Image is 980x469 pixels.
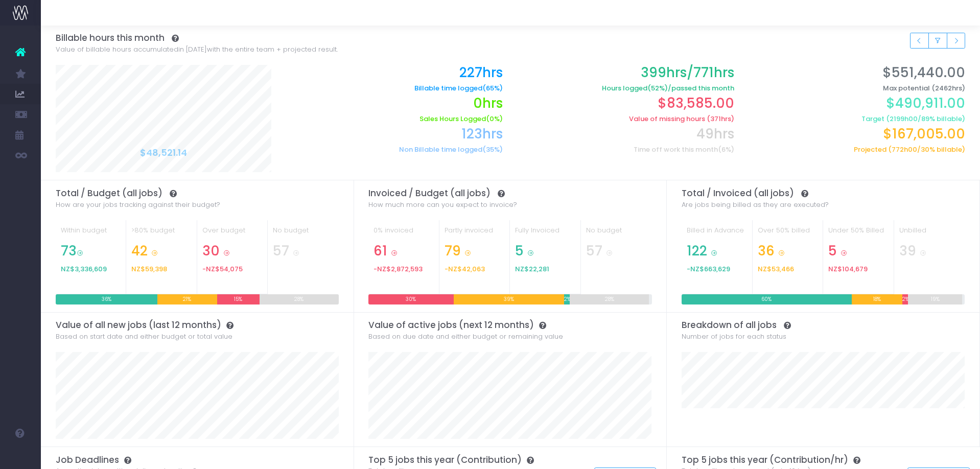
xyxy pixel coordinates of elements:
[486,115,503,123] span: (0%)
[445,225,505,243] div: Partly invoiced
[890,115,918,123] span: 2199h00
[374,225,434,243] div: 0% invoiced
[202,243,220,259] span: 30
[454,294,564,304] div: 39%
[56,200,220,210] span: How are your jobs tracking against their budget?
[56,33,966,43] h3: Billable hours this month
[750,126,966,142] h2: $167,005.00
[518,146,734,154] h6: Time off work this month
[157,294,217,304] div: 21%
[852,294,903,304] div: 18%
[515,265,549,273] span: NZ$22,281
[647,84,668,92] span: (52%)
[828,225,889,243] div: Under 50% Billed
[682,320,777,330] span: Breakdown of all jobs
[899,225,960,243] div: Unbilled
[828,265,868,273] span: NZ$104,679
[518,115,734,123] h6: Value of missing hours (371hrs)
[908,294,962,304] div: 19%
[368,332,563,342] span: Based on due date and either budget or remaining value
[682,200,829,210] span: Are jobs being billed as they are executed?
[56,455,339,465] h3: Job Deadlines
[515,225,575,243] div: Fully Invoiced
[921,146,929,154] span: 30
[287,126,503,142] h2: 123hrs
[445,265,485,273] span: -NZ$42,063
[368,188,491,198] span: Invoiced / Budget (all jobs)
[56,332,232,342] span: Based on start date and either budget or total value
[750,146,966,154] h6: Projected ( / % billable)
[178,44,207,55] span: in [DATE]
[682,332,786,342] span: Number of jobs for each status
[287,96,503,111] h2: 0hrs
[287,146,503,154] h6: Non Billable time logged
[518,96,734,111] h2: $83,585.00
[273,243,289,259] span: 57
[564,294,570,304] div: 2%
[61,225,121,243] div: Within budget
[131,265,167,273] span: NZ$59,398
[750,96,966,111] h2: $490,911.00
[287,115,503,123] h6: Sales Hours Logged
[217,294,260,304] div: 15%
[260,294,339,304] div: 28%
[899,243,916,259] span: 39
[828,243,837,259] span: 5
[586,243,602,259] span: 57
[56,188,162,198] span: Total / Budget (all jobs)
[131,243,148,259] span: 42
[202,225,263,243] div: Over budget
[368,294,453,304] div: 30%
[570,294,649,304] div: 28%
[61,265,107,273] span: NZ$3,336,609
[682,294,852,304] div: 60%
[287,65,503,81] h2: 227hrs
[61,243,77,259] span: 73
[56,44,338,55] span: Value of billable hours accumulated with the entire team + projected result.
[56,294,158,304] div: 36%
[682,188,794,198] span: Total / Invoiced (all jobs)
[131,225,192,243] div: >80% budget
[13,449,28,464] img: images/default_profile_image.png
[273,225,334,243] div: No budget
[910,33,965,49] div: Small button group
[518,126,734,142] h2: 49hrs
[892,146,917,154] span: 772h00
[586,225,647,243] div: No budget
[202,265,243,273] span: -NZ$54,075
[750,84,966,92] h6: Max potential (2462hrs)
[682,455,965,465] h3: Top 5 jobs this year (Contribution/hr)
[374,243,387,259] span: 61
[287,84,503,92] h6: Billable time logged
[758,265,794,273] span: NZ$53,466
[518,84,734,92] h6: Hours logged /passed this month
[921,115,929,123] span: 89
[750,65,966,81] h2: $551,440.00
[758,243,775,259] span: 36
[750,115,966,123] h6: Target ( / % billable)
[687,265,730,273] span: -NZ$663,629
[687,243,707,259] span: 122
[445,243,461,259] span: 79
[758,225,818,243] div: Over 50% billed
[902,294,908,304] div: 2%
[368,320,651,330] h3: Value of active jobs (next 12 months)
[518,65,734,81] h2: 399hrs/771hrs
[482,84,503,92] span: (65%)
[718,146,734,154] span: (6%)
[368,200,517,210] span: How much more can you expect to invoice?
[515,243,524,259] span: 5
[56,320,339,330] h3: Value of all new jobs (last 12 months)
[687,225,747,243] div: Billed in Advance
[482,146,503,154] span: (35%)
[368,455,651,465] h3: Top 5 jobs this year (Contribution)
[374,265,423,273] span: -NZ$2,872,593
